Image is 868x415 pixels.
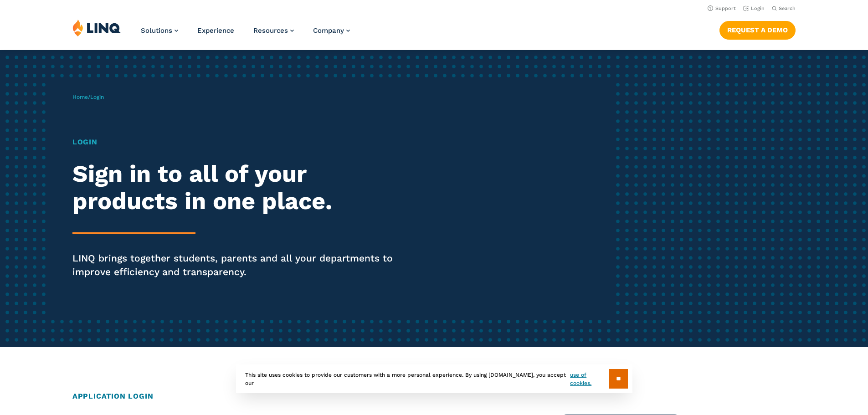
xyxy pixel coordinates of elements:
[141,26,172,35] span: Solutions
[72,160,407,215] h2: Sign in to all of your products in one place.
[141,19,350,49] nav: Primary Navigation
[72,137,407,148] h1: Login
[141,26,178,35] a: Solutions
[313,26,344,35] span: Company
[236,364,632,393] div: This site uses cookies to provide our customers with a more personal experience. By using [DOMAIN...
[72,94,88,100] a: Home
[90,94,104,100] span: Login
[313,26,350,35] a: Company
[253,26,288,35] span: Resources
[772,5,796,12] button: Open Search Bar
[743,5,765,11] a: Login
[719,21,796,39] a: Request a Demo
[72,94,104,100] span: /
[570,371,609,387] a: use of cookies.
[708,5,736,11] a: Support
[197,26,234,35] a: Experience
[779,5,796,11] span: Search
[72,19,121,36] img: LINQ | K‑12 Software
[253,26,294,35] a: Resources
[72,251,407,279] p: LINQ brings together students, parents and all your departments to improve efficiency and transpa...
[719,19,796,39] nav: Button Navigation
